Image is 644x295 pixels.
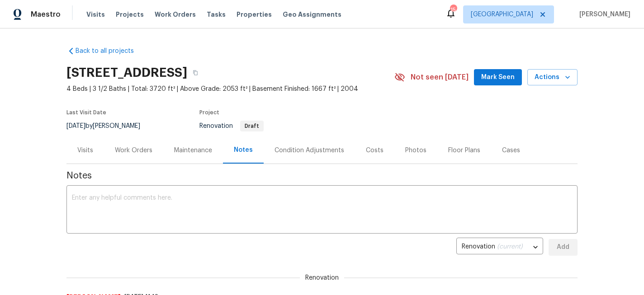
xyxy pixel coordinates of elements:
[275,146,344,155] div: Condition Adjustments
[187,65,204,81] button: Copy Address
[237,10,272,19] span: Properties
[115,146,152,155] div: Work Orders
[471,10,533,19] span: [GEOGRAPHIC_DATA]
[86,10,105,19] span: Visits
[405,146,426,155] div: Photos
[199,110,219,115] span: Project
[502,146,520,155] div: Cases
[174,146,212,155] div: Maintenance
[66,68,187,77] h2: [STREET_ADDRESS]
[450,5,456,14] div: 15
[576,10,630,19] span: [PERSON_NAME]
[66,47,153,56] a: Back to all projects
[116,10,144,19] span: Projects
[207,11,226,18] span: Tasks
[234,145,253,155] div: Notes
[66,84,394,94] span: 4 Beds | 3 1/2 Baths | Total: 3720 ft² | Above Grade: 2053 ft² | Basement Finished: 1667 ft² | 2004
[31,10,61,19] span: Maestro
[456,236,543,258] div: Renovation (current)
[474,69,522,86] button: Mark Seen
[199,123,264,129] span: Renovation
[411,73,469,82] span: Not seen [DATE]
[481,72,515,83] span: Mark Seen
[366,146,384,155] div: Costs
[66,123,85,129] span: [DATE]
[497,243,523,250] span: (current)
[66,121,151,131] div: by [PERSON_NAME]
[66,171,578,180] span: Notes
[300,273,344,282] span: Renovation
[448,146,480,155] div: Floor Plans
[66,110,106,115] span: Last Visit Date
[155,10,196,19] span: Work Orders
[77,146,93,155] div: Visits
[241,123,263,129] span: Draft
[283,10,341,19] span: Geo Assignments
[527,69,578,86] button: Actions
[535,72,570,83] span: Actions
